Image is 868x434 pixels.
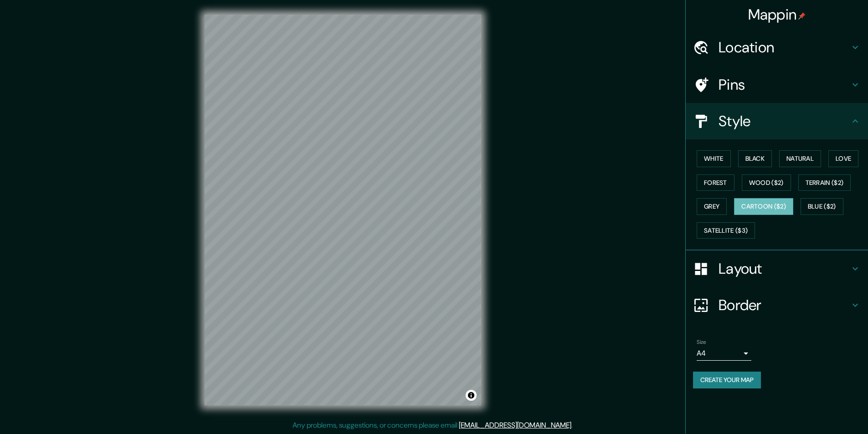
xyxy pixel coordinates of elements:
img: pin-icon.png [798,12,806,20]
button: Blue ($2) [801,198,843,215]
a: [EMAIL_ADDRESS][DOMAIN_NAME] [459,420,571,430]
button: Toggle attribution [466,390,477,401]
button: Wood ($2) [742,174,791,191]
div: Location [686,29,868,66]
p: Any problems, suggestions, or concerns please email . [293,420,573,431]
button: Grey [697,198,727,215]
div: . [574,420,576,431]
h4: Border [719,296,850,314]
label: Size [697,338,706,346]
div: Style [686,103,868,139]
button: Love [828,150,858,167]
iframe: Help widget launcher [787,398,858,424]
button: Create your map [693,372,761,388]
div: Border [686,287,868,323]
button: Satellite ($3) [697,222,755,239]
div: Pins [686,66,868,103]
button: Cartoon ($2) [734,198,793,215]
h4: Mappin [748,5,806,24]
div: . [573,420,574,431]
button: Natural [779,150,821,167]
h4: Style [719,112,850,130]
h4: Layout [719,260,850,278]
button: Forest [697,174,734,191]
div: A4 [697,346,751,361]
button: Terrain ($2) [798,174,851,191]
button: Black [738,150,772,167]
button: White [697,150,731,167]
h4: Location [719,38,850,56]
div: Layout [686,250,868,287]
canvas: Map [205,15,481,405]
h4: Pins [719,76,850,94]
